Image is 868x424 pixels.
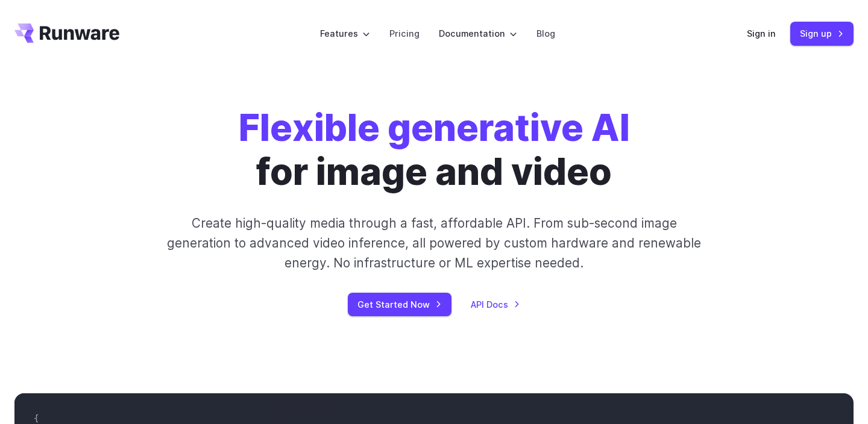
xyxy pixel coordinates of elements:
a: API Docs [471,298,520,311]
h1: for image and video [239,106,630,194]
a: Sign up [790,22,854,45]
a: Pricing [389,26,420,40]
a: Sign in [747,26,776,40]
label: Features [320,26,370,40]
label: Documentation [439,26,517,40]
strong: Flexible generative AI [239,105,630,150]
a: Go to / [14,23,119,43]
span: { [34,413,39,424]
p: Create high-quality media through a fast, affordable API. From sub-second image generation to adv... [166,213,703,273]
a: Get Started Now [348,293,451,316]
a: Blog [536,26,555,40]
